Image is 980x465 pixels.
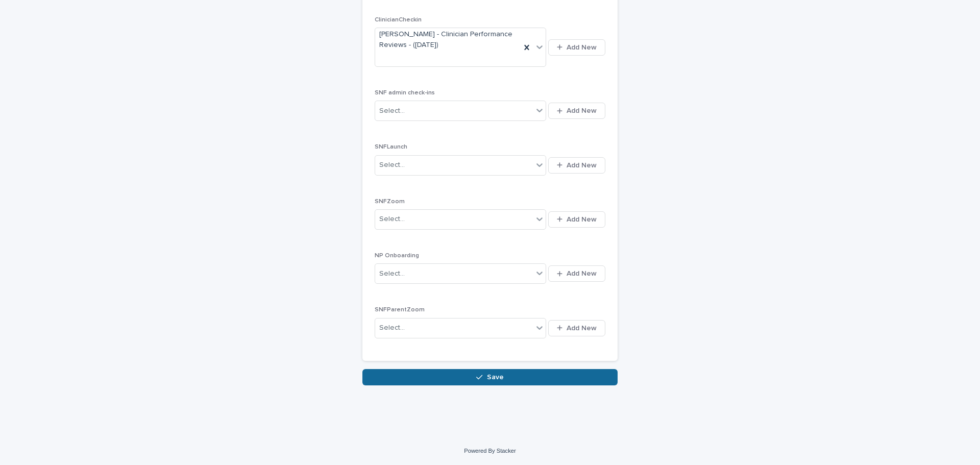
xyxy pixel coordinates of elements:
[567,325,597,332] span: Add New
[567,44,597,51] span: Add New
[379,106,405,116] div: Select...
[379,160,405,170] div: Select...
[548,211,605,228] button: Add New
[375,144,407,150] span: SNFLaunch
[548,320,605,336] button: Add New
[548,103,605,119] button: Add New
[567,162,597,169] span: Add New
[567,270,597,277] span: Add New
[379,323,405,333] div: Select...
[375,253,419,259] span: NP Onboarding
[375,307,425,313] span: SNFParentZoom
[548,157,605,174] button: Add New
[375,17,422,23] span: ClinicianCheckin
[567,216,597,223] span: Add New
[464,448,516,454] a: Powered By Stacker
[548,39,605,56] button: Add New
[379,214,405,225] div: Select...
[362,369,618,385] button: Save
[548,265,605,282] button: Add New
[379,268,405,279] div: Select...
[375,90,435,96] span: SNF admin check-ins
[487,374,504,381] span: Save
[567,107,597,114] span: Add New
[375,199,405,205] span: SNFZoom
[379,29,517,51] span: [PERSON_NAME] - Clinician Performance Reviews - ([DATE])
